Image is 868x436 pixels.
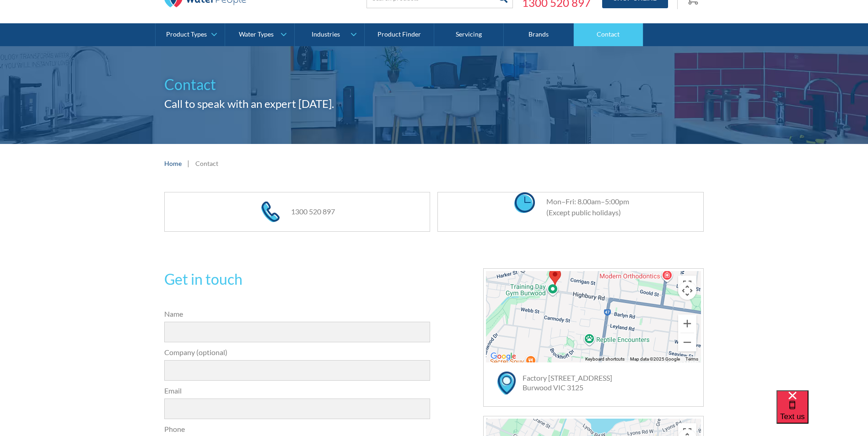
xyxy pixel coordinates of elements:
[225,23,294,46] a: Water Types
[678,282,696,300] button: Map camera controls
[678,276,696,294] button: Toggle fullscreen view
[630,356,680,362] span: Map data ©2025 Google
[488,351,518,362] a: Open this area in Google Maps (opens a new window)
[537,196,629,218] div: Mon–Fri: 8.00am–5:00pm (Except public holidays)
[514,192,535,213] img: clock icon
[156,23,225,46] a: Product Types
[678,333,696,351] button: Zoom out
[164,159,182,168] a: Home
[523,373,612,392] a: Factory [STREET_ADDRESS]Burwood VIC 3125
[195,159,218,168] div: Contact
[488,351,518,362] img: Google
[434,23,504,46] a: Servicing
[545,265,565,289] div: Map pin
[497,372,516,395] img: map marker icon
[164,96,704,112] h2: Call to speak with an expert [DATE].
[164,347,431,358] label: Company (optional)
[574,23,643,46] a: Contact
[678,314,696,333] button: Zoom in
[295,23,364,46] a: Industries
[186,158,191,169] div: |
[239,31,274,38] div: Water Types
[585,356,625,362] button: Keyboard shortcuts
[504,23,573,46] a: Brands
[166,31,207,38] div: Product Types
[164,74,704,96] h1: Contact
[312,31,340,38] div: Industries
[685,356,698,362] a: Terms (opens in new tab)
[365,23,434,46] a: Product Finder
[164,424,431,435] label: Phone
[261,202,280,222] img: phone icon
[164,308,431,319] label: Name
[164,268,431,290] h2: Get in touch
[291,207,335,216] a: 1300 520 897
[164,385,431,396] label: Email
[776,390,868,436] iframe: podium webchat widget bubble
